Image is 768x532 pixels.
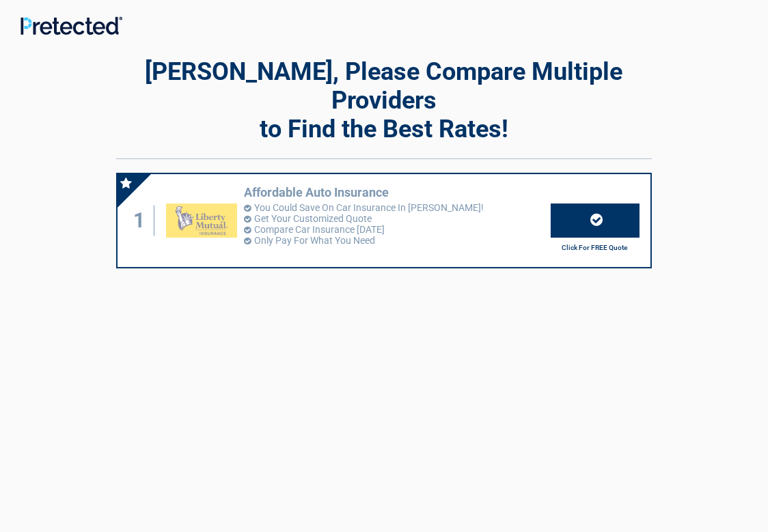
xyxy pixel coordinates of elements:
[116,57,651,143] h2: [PERSON_NAME], Please Compare Multiple Providers to Find the Best Rates!
[166,204,236,238] img: libertymutual's logo
[131,206,154,236] div: 1
[551,244,638,251] h2: Click For FREE Quote
[244,235,551,246] li: Only Pay For What You Need
[244,184,551,200] h3: Affordable Auto Insurance
[244,202,551,213] li: You Could Save On Car Insurance In [PERSON_NAME]!
[244,224,551,235] li: Compare Car Insurance [DATE]
[244,213,551,224] li: Get Your Customized Quote
[20,16,122,35] img: Main Logo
